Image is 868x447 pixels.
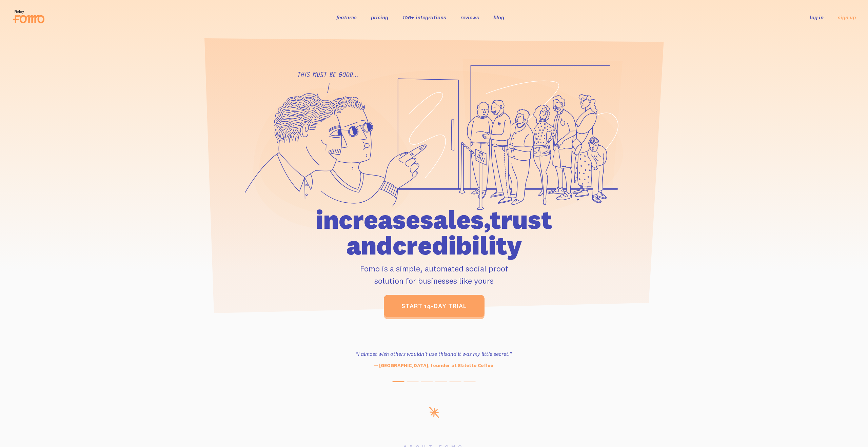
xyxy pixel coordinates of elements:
a: sign up [838,14,856,21]
a: 106+ integrations [402,14,446,21]
h1: increase sales, trust and credibility [277,207,591,258]
p: — [GEOGRAPHIC_DATA], founder at Stiletto Coffee [341,362,526,369]
h3: “I almost wish others wouldn't use this and it was my little secret.” [341,350,526,358]
a: log in [810,14,824,21]
a: pricing [371,14,388,21]
a: blog [493,14,504,21]
a: start 14-day trial [384,295,485,317]
p: Fomo is a simple, automated social proof solution for businesses like yours [277,262,591,287]
a: reviews [460,14,479,21]
a: features [336,14,357,21]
